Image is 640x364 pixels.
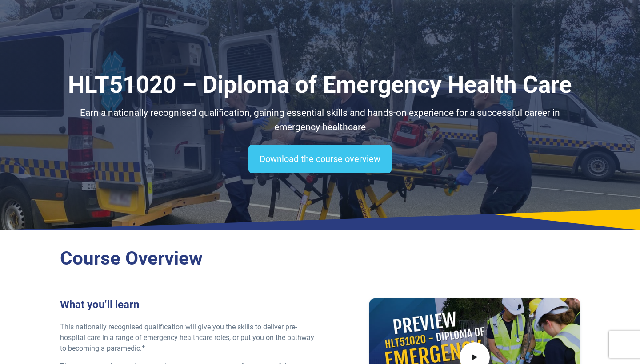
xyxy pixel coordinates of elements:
[60,106,580,134] p: Earn a nationally recognised qualification, gaining essential skills and hands-on experience for ...
[60,298,315,311] h3: What you’ll learn
[60,247,580,270] h2: Course Overview
[248,145,392,173] a: Download the course overview
[60,71,580,99] h1: HLT51020 – Diploma of Emergency Health Care
[60,322,315,354] p: This nationally recognised qualification will give you the skills to deliver pre-hospital care in...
